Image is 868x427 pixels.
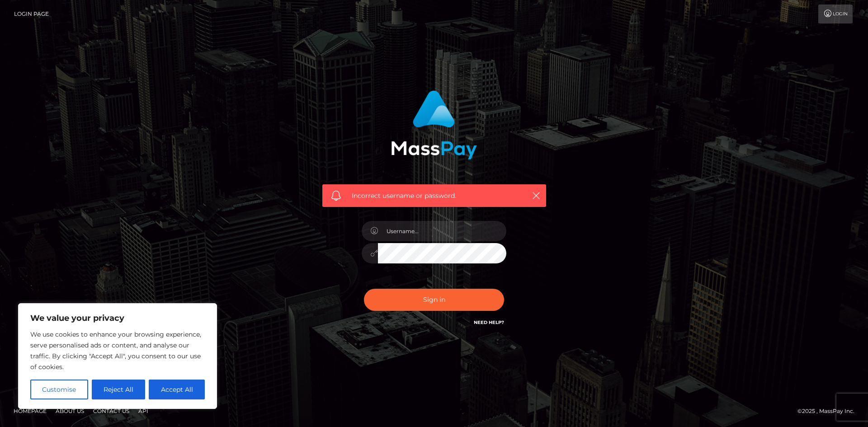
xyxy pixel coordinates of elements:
[474,319,504,325] a: Need Help?
[10,404,50,418] a: Homepage
[30,380,88,399] button: Customise
[135,404,152,418] a: API
[92,380,146,399] button: Reject All
[797,406,861,416] div: © 2025 , MassPay Inc.
[149,380,205,399] button: Accept All
[14,5,49,23] a: Login Page
[818,5,853,23] a: Login
[30,313,205,324] p: We value your privacy
[90,404,133,418] a: Contact Us
[352,191,517,201] span: Incorrect username or password.
[378,221,506,241] input: Username...
[52,404,88,418] a: About Us
[391,90,477,160] img: MassPay Login
[18,303,217,409] div: We value your privacy
[30,329,205,372] p: We use cookies to enhance your browsing experience, serve personalised ads or content, and analys...
[364,289,504,311] button: Sign in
